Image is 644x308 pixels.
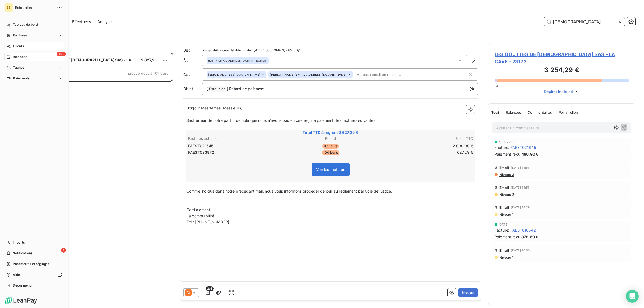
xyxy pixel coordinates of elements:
span: ] Retard de paiement [227,86,265,91]
span: FAEST016542 [510,227,536,233]
span: Facture : [495,145,509,150]
span: Paiements [13,76,30,81]
span: [DATE] 14:51 [511,186,529,189]
h3: 3 254,29 € [495,65,629,76]
span: Email [499,248,509,252]
span: LES GOUTTES DE [DEMOGRAPHIC_DATA] SAS - LA CAVE [38,58,142,62]
label: Cc : [183,72,202,77]
span: Estoublon [208,86,226,92]
span: [DATE] 10:30 [511,249,530,252]
span: [EMAIL_ADDRESS][DOMAIN_NAME] [208,73,260,76]
a: Aide [4,270,64,279]
span: [DATE] 15:29 [511,206,530,209]
span: Paramètres et réglages [13,262,49,266]
span: Paiement reçu [495,234,520,240]
span: [DATE] [498,223,508,226]
span: Imports [13,240,25,245]
span: 100 jours [322,150,339,155]
input: Adresse email en copie ... [355,71,417,79]
span: Paiement reçu [495,151,520,157]
input: Rechercher [544,17,625,26]
span: 161 jours [322,144,339,149]
span: La comptabilité [186,214,214,218]
span: Factures [13,33,27,38]
span: Email [499,205,509,210]
span: 466,90 € [521,151,539,157]
span: Comme indiqué dans notre précédant mail, nous vous informons procéder ce jour au règlement par vo... [186,189,392,193]
span: Effectuées [72,19,91,24]
div: Open Intercom Messenger [626,290,639,303]
span: Notifications [13,251,32,256]
span: 878,60 € [521,234,538,240]
span: Estoublon [15,5,54,10]
th: Factures échues [188,136,283,141]
span: Relances [506,110,521,115]
span: 7 juil. 2025 [498,140,515,144]
span: Analyse [97,19,112,24]
span: Tableau de bord [13,22,38,27]
button: Envoyer [458,288,478,297]
span: - [EMAIL_ADDRESS][DOMAIN_NAME] [242,49,295,52]
span: Tout [491,110,499,115]
span: +99 [57,52,66,56]
span: Déplier le détail [544,89,573,94]
span: De : [183,47,202,53]
span: Portail client [559,110,579,115]
span: Relances [13,54,27,59]
span: prévue depuis 101 jours [128,71,168,75]
span: Email [499,185,509,190]
span: 1 [61,248,66,253]
span: Tel : [PHONE_NUMBER] [186,219,229,224]
div: ES [4,3,13,12]
span: null . [208,59,214,63]
span: Déconnexion [13,283,34,288]
th: Solde TTC [379,136,473,141]
span: [PERSON_NAME][EMAIL_ADDRESS][DOMAIN_NAME] [270,73,347,76]
span: Total TTC à régler : 2 627,29 € [187,130,474,135]
td: 627,29 € [379,149,473,155]
td: 2 000,00 € [379,143,473,149]
span: [DATE] 14:51 [511,166,529,169]
span: Clients [13,44,24,49]
span: FAEST021645 [188,143,214,149]
th: Retard [283,136,378,141]
span: [ [207,86,208,91]
span: Niveau 2 [499,192,514,197]
button: Déplier le détail [542,88,581,94]
img: Logo LeanPay [4,296,38,305]
span: Voir les factures [316,167,345,172]
span: comptabilite comptabilite [203,49,241,52]
span: Sauf erreur de notre part, il semble que nous n’avons pas encore reçu le paiement des factures su... [186,118,378,123]
span: Niveau 1 [499,255,513,259]
span: Facture : [495,227,509,233]
span: Commentaires [528,110,552,115]
label: À : [183,58,202,63]
span: 0 [496,83,498,88]
span: Niveau 3 [499,173,514,177]
span: LES GOUTTES DE [DEMOGRAPHIC_DATA] SAS - LA CAVE - 23173 [495,51,629,65]
span: 2/4 [206,286,214,291]
span: Objet : [183,86,195,91]
span: Tâches [13,65,24,70]
span: FAEST021645 [510,145,536,150]
span: Bonjour Mesdames, Messieurs, [186,106,242,110]
span: Niveau 1 [499,212,513,217]
span: FAEST023872 [188,150,214,155]
div: <[EMAIL_ADDRESS][DOMAIN_NAME]> [208,59,267,63]
span: Email [499,166,509,170]
span: Aide [13,272,20,277]
span: Cordialement, [186,207,211,212]
span: 2 627,29 € [141,58,161,62]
